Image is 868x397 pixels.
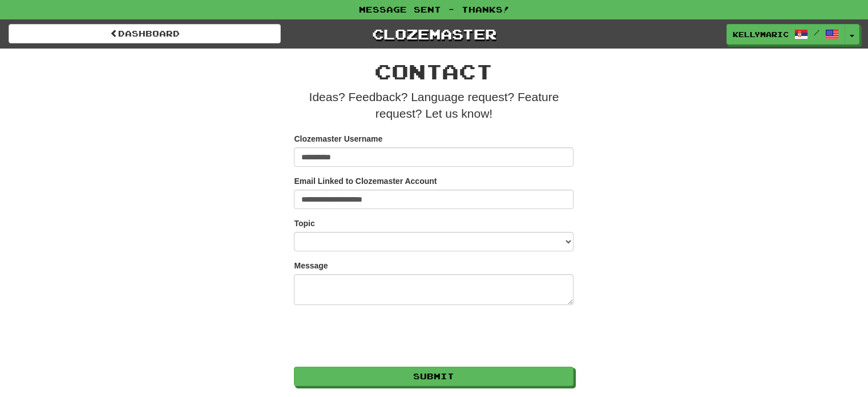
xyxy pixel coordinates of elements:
[294,218,314,229] label: Topic
[814,29,819,37] span: /
[294,367,574,386] button: Submit
[294,175,437,187] label: Email Linked to Clozemaster Account
[294,314,467,358] iframe: reCAPTCHA
[294,133,382,145] label: Clozemaster Username
[294,60,574,83] h1: Contact
[726,24,845,45] a: KellyMaric /
[294,260,328,271] label: Message
[298,24,570,44] a: Clozemaster
[9,24,281,43] a: Dashboard
[294,89,574,122] p: Ideas? Feedback? Language request? Feature request? Let us know!
[733,29,789,39] span: KellyMaric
